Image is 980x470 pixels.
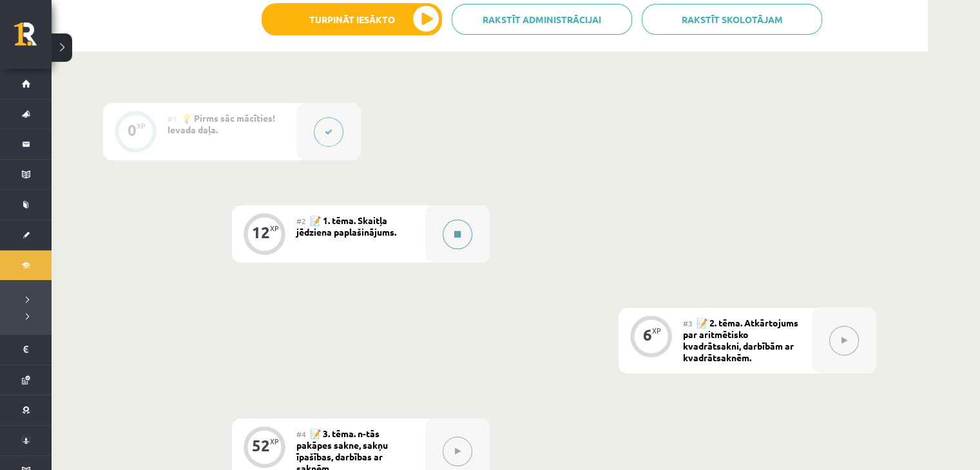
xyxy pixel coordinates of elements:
button: Turpināt iesākto [262,3,442,35]
a: Rakstīt skolotājam [642,4,822,35]
span: #2 [296,216,306,226]
div: XP [652,327,661,334]
div: 52 [252,440,270,451]
div: XP [270,438,279,445]
span: 📝 1. tēma. Skaitļa jēdziena paplašinājums. [296,214,396,238]
a: Rīgas 1. Tālmācības vidusskola [14,23,52,55]
div: 12 [252,227,270,238]
span: 📝 2. tēma. Atkārtojums par aritmētisko kvadrātsakni, darbībām ar kvadrātsaknēm. [683,317,798,363]
span: #4 [296,429,306,439]
a: Rakstīt administrācijai [452,4,632,35]
div: XP [270,225,279,232]
div: 0 [128,124,137,136]
span: 💡 Pirms sāc mācīties! Ievada daļa. [168,112,275,135]
div: 6 [643,329,652,341]
div: XP [137,122,146,129]
span: #3 [683,318,693,328]
span: #1 [168,113,177,124]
